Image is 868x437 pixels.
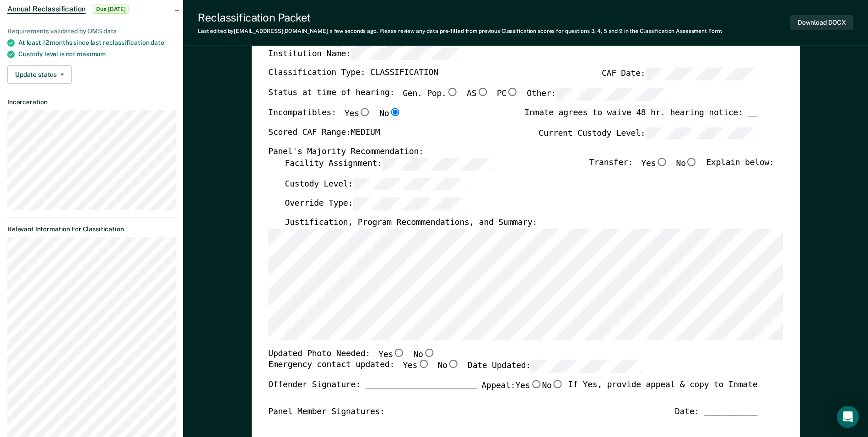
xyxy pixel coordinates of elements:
[268,48,463,61] label: Institution Name:
[198,11,722,24] div: Reclassification Packet
[437,360,459,373] label: No
[268,108,401,127] div: Incompatibles:
[7,98,176,106] dt: Incarceration
[7,225,176,233] dt: Relevant Information For Classification
[389,108,401,116] input: No
[268,88,668,108] div: Status at time of hearing:
[645,68,757,81] input: CAF Date:
[268,360,643,380] div: Emergency contact updated:
[353,198,465,211] input: Override Type:
[285,198,465,211] label: Override Type:
[417,360,429,368] input: Yes
[530,380,542,388] input: Yes
[285,178,465,191] label: Custody Level:
[378,348,405,360] label: Yes
[268,348,435,360] div: Updated Photo Needed:
[382,158,494,171] input: Facility Assignment:
[403,360,429,373] label: Yes
[198,28,722,34] div: Last edited by [EMAIL_ADDRESS][DOMAIN_NAME] . Please review any data pre-filled from previous Cla...
[686,158,698,166] input: No
[515,380,542,392] label: Yes
[602,68,757,81] label: CAF Date:
[413,348,435,360] label: No
[467,88,488,101] label: AS
[527,88,668,101] label: Other:
[423,348,435,357] input: No
[676,158,697,171] label: No
[790,15,853,30] button: Download DOCX
[468,360,643,373] label: Date Updated:
[353,178,465,191] input: Custody Level:
[403,88,458,101] label: Gen. Pop.
[268,68,438,81] label: Classification Type: CLASSIFICATION
[151,39,164,46] span: date
[285,218,537,229] label: Justification, Program Recommendations, and Summary:
[350,48,463,61] input: Institution Name:
[539,127,757,140] label: Current Custody Level:
[446,88,458,96] input: Gen. Pop.
[7,27,176,35] div: Requirements validated by OMS data
[645,127,757,140] input: Current Custody Level:
[556,88,668,101] input: Other:
[524,108,757,127] div: Inmate agrees to waive 48 hr. hearing notice: __
[268,127,380,140] label: Scored CAF Range: MEDIUM
[531,360,643,373] input: Date Updated:
[77,50,106,58] span: maximum
[359,108,371,116] input: Yes
[481,380,564,399] label: Appeal:
[589,158,774,178] div: Transfer: Explain below:
[268,406,385,417] div: Panel Member Signatures:
[268,147,757,158] div: Panel's Majority Recommendation:
[18,50,176,58] div: Custody level is not
[641,158,668,171] label: Yes
[329,28,377,34] span: a few seconds ago
[18,39,176,47] div: At least 12 months since last reclassification
[268,380,757,406] div: Offender Signature: _______________________ If Yes, provide appeal & copy to Inmate
[675,406,757,417] div: Date: ___________
[7,65,72,84] button: Update status
[656,158,668,166] input: Yes
[551,380,563,388] input: No
[507,88,518,96] input: PC
[447,360,459,368] input: No
[379,108,401,120] label: No
[7,5,86,14] span: Annual Reclassification
[542,380,563,392] label: No
[93,5,129,14] span: Due [DATE]
[393,348,405,357] input: Yes
[837,406,859,428] div: Open Intercom Messenger
[345,108,371,120] label: Yes
[476,88,488,96] input: AS
[285,158,494,171] label: Facility Assignment:
[496,88,518,101] label: PC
